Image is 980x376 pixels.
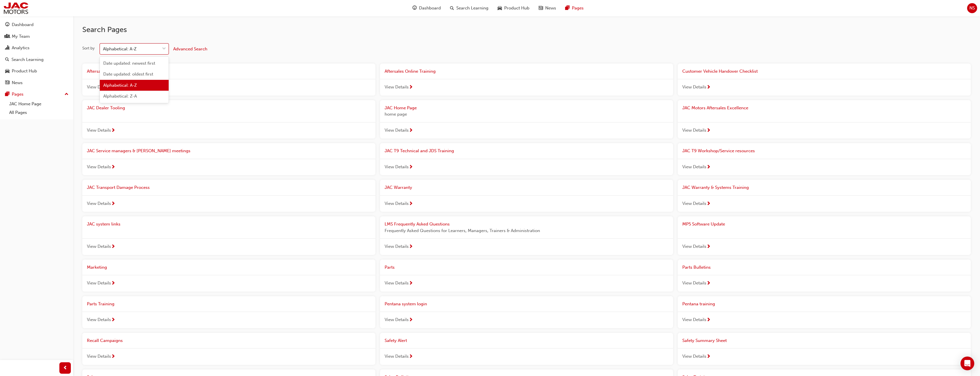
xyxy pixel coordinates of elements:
[87,243,111,250] span: View Details
[7,108,71,117] a: All Pages
[682,164,706,170] span: View Details
[11,56,44,63] div: Search Learning
[82,25,971,34] h2: Search Pages
[162,45,166,53] span: down-icon
[419,5,441,11] span: Dashboard
[385,301,427,306] span: Pentana system login
[678,216,971,255] a: MP5 Software UpdateView Details
[87,338,123,343] span: Recall Campaigns
[682,148,755,153] span: JAC T9 Workshop/Service resources
[2,43,71,53] a: Analytics
[380,296,673,328] a: Pentana system loginView Details
[678,180,971,212] a: JAC Warranty & Systems TrainingView Details
[682,243,706,250] span: View Details
[409,281,413,286] span: next-icon
[380,216,673,255] a: LMS Frequently Asked QuestionsFrequently Asked Questions for Learners, Managers, Trainers & Admin...
[12,45,30,51] div: Analytics
[385,316,409,323] span: View Details
[706,85,711,90] span: next-icon
[385,105,417,110] span: JAC Home Page
[111,244,115,250] span: next-icon
[445,2,493,14] a: search-iconSearch Learning
[504,5,529,11] span: Product Hub
[493,2,534,14] a: car-iconProduct Hub
[380,64,673,96] a: Aftersales Online TrainingView Details
[103,72,153,77] span: Date updated: oldest first
[706,281,711,286] span: next-icon
[103,83,137,88] span: Alphabetical: A-Z
[380,260,673,292] a: PartsView Details
[572,5,584,11] span: Pages
[380,143,673,175] a: JAC T9 Technical and JDS TrainingView Details
[111,201,115,207] span: next-icon
[385,69,436,74] span: Aftersales Online Training
[111,165,115,170] span: next-icon
[678,333,971,365] a: Safety Summary SheetView Details
[409,244,413,250] span: next-icon
[498,5,502,12] span: car-icon
[706,354,711,359] span: next-icon
[2,19,71,30] a: Dashboard
[111,128,115,133] span: next-icon
[2,89,71,100] button: Pages
[409,354,413,359] span: next-icon
[82,260,375,292] a: MarketingView Details
[678,64,971,96] a: Customer Vehicle Handover ChecklistView Details
[678,100,971,139] a: JAC Motors Aftersales ExcellenceView Details
[409,85,413,90] span: next-icon
[3,2,29,15] a: jac-portal
[103,61,155,66] span: Date updated: newest first
[2,66,71,76] a: Product Hub
[565,5,570,12] span: pages-icon
[103,94,137,99] span: Alphabetical: Z-A
[960,357,974,370] div: Open Intercom Messenger
[385,227,669,234] span: Frequently Asked Questions for Learners, Managers, Trainers & Administration
[5,80,9,86] span: news-icon
[111,281,115,286] span: next-icon
[380,180,673,212] a: JAC WarrantyView Details
[12,33,30,40] div: My Team
[682,265,711,270] span: Parts Bulletins
[545,5,556,11] span: News
[385,84,409,90] span: View Details
[65,91,69,98] span: up-icon
[409,128,413,133] span: next-icon
[82,333,375,365] a: Recall CampaignsView Details
[87,185,150,190] span: JAC Transport Damage Process
[682,105,748,110] span: JAC Motors Aftersales Excellence
[82,45,95,51] div: Sort by
[380,333,673,365] a: Safety AlertView Details
[12,68,37,74] div: Product Hub
[385,243,409,250] span: View Details
[385,111,669,118] span: home page
[682,221,725,227] span: MP5 Software Update
[706,201,711,207] span: next-icon
[967,3,977,13] button: NS
[409,165,413,170] span: next-icon
[561,2,588,14] a: pages-iconPages
[87,221,120,227] span: JAC system links
[450,5,454,12] span: search-icon
[682,200,706,207] span: View Details
[385,265,395,270] span: Parts
[682,69,758,74] span: Customer Vehicle Handover Checklist
[2,18,71,89] button: DashboardMy TeamAnalyticsSearch LearningProduct HubNews
[969,5,975,11] span: NS
[682,316,706,323] span: View Details
[385,127,409,134] span: View Details
[682,280,706,286] span: View Details
[87,265,107,270] span: Marketing
[2,54,71,65] a: Search Learning
[682,84,706,90] span: View Details
[380,100,673,139] a: JAC Home Pagehome pageView Details
[12,80,23,86] div: News
[385,221,450,227] span: LMS Frequently Asked Questions
[173,43,207,54] button: Advanced Search
[87,280,111,286] span: View Details
[385,148,454,153] span: JAC T9 Technical and JDS Training
[5,92,9,97] span: pages-icon
[82,216,375,255] a: JAC system linksView Details
[385,280,409,286] span: View Details
[63,365,67,372] span: prev-icon
[385,338,407,343] span: Safety Alert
